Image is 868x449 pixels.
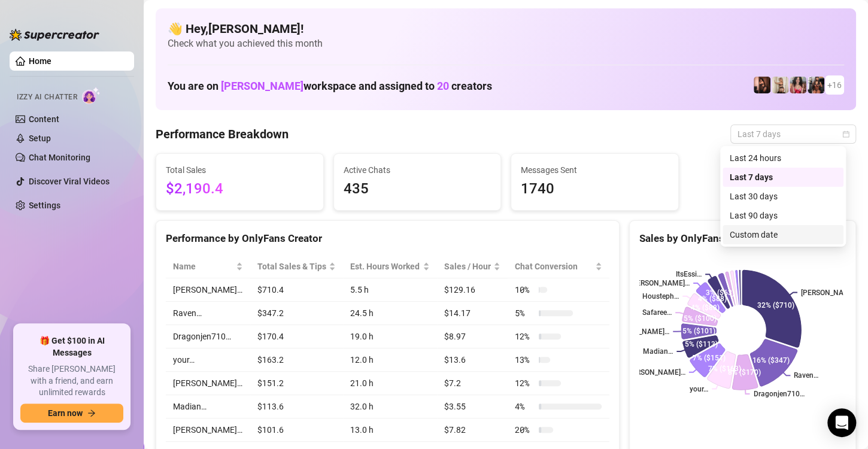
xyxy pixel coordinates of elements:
[842,131,849,138] span: calendar
[730,190,836,203] div: Last 30 days
[29,153,90,162] a: Chat Monitoring
[676,270,702,278] text: ItsEssi…
[343,418,437,442] td: 13.0 h
[827,408,856,437] div: Open Intercom Messenger
[343,302,437,325] td: 24.5 h
[250,348,344,372] td: $163.2
[250,418,344,442] td: $101.6
[827,78,842,92] span: + 16
[515,377,534,390] span: 12 %
[48,408,83,418] span: Earn now
[772,77,788,93] img: Monique (@moneybagmoee)
[20,335,123,359] span: 🎁 Get $100 in AI Messages
[29,177,110,186] a: Discover Viral Videos
[723,225,843,244] div: Custom date
[515,307,534,320] span: 5 %
[730,171,836,184] div: Last 7 days
[437,372,508,395] td: $7.2
[166,418,250,442] td: [PERSON_NAME]…
[343,348,437,372] td: 12.0 h
[643,347,673,356] text: Madian…
[344,163,491,177] span: Active Chats
[221,80,304,92] span: [PERSON_NAME]
[515,423,534,436] span: 20 %
[730,209,836,222] div: Last 90 days
[515,400,534,413] span: 4 %
[20,363,123,399] span: Share [PERSON_NAME] with a friend, and earn unlimited rewards
[625,368,685,377] text: [PERSON_NAME]…
[166,325,250,348] td: Dragonjen710…
[344,178,491,201] span: 435
[437,325,508,348] td: $8.97
[173,260,233,273] span: Name
[437,80,449,92] span: 20
[166,395,250,418] td: Madian…
[444,260,491,273] span: Sales / Hour
[730,151,836,165] div: Last 24 hours
[20,404,123,423] button: Earn nowarrow-right
[168,20,844,37] h4: 👋 Hey, [PERSON_NAME] !
[515,260,593,273] span: Chat Conversion
[639,230,846,247] div: Sales by OnlyFans Creator
[730,228,836,241] div: Custom date
[166,372,250,395] td: [PERSON_NAME]…
[17,92,77,103] span: Izzy AI Chatter
[738,125,849,143] span: Last 7 days
[754,77,770,93] img: Dragonjen710 (@dragonjen)
[250,278,344,302] td: $710.4
[723,206,843,225] div: Last 90 days
[168,37,844,50] span: Check what you achieved this month
[690,385,708,393] text: your…
[343,372,437,395] td: 21.0 h
[753,390,804,398] text: Dragonjen710…
[800,289,860,297] text: [PERSON_NAME]…
[437,348,508,372] td: $13.6
[508,255,609,278] th: Chat Conversion
[166,163,314,177] span: Total Sales
[166,278,250,302] td: [PERSON_NAME]…
[29,134,51,143] a: Setup
[515,353,534,366] span: 13 %
[168,80,492,93] h1: You are on workspace and assigned to creators
[437,302,508,325] td: $14.17
[630,279,690,287] text: [PERSON_NAME]…
[343,278,437,302] td: 5.5 h
[87,409,96,417] span: arrow-right
[437,418,508,442] td: $7.82
[350,260,420,273] div: Est. Hours Worked
[250,395,344,418] td: $113.6
[808,77,824,93] img: Erica (@ericabanks)
[437,255,508,278] th: Sales / Hour
[166,178,314,201] span: $2,190.4
[250,255,344,278] th: Total Sales & Tips
[343,325,437,348] td: 19.0 h
[515,330,534,343] span: 12 %
[723,168,843,187] div: Last 7 days
[609,327,669,336] text: [PERSON_NAME]…
[166,302,250,325] td: Raven…
[790,77,806,93] img: Aaliyah (@edmflowerfairy)
[642,292,679,301] text: Housteph…
[521,178,669,201] span: 1740
[723,148,843,168] div: Last 24 hours
[515,283,534,296] span: 10 %
[250,325,344,348] td: $170.4
[794,371,818,380] text: Raven…
[10,29,99,41] img: logo-BBDzfeDw.svg
[156,126,289,142] h4: Performance Breakdown
[437,278,508,302] td: $129.16
[257,260,327,273] span: Total Sales & Tips
[723,187,843,206] div: Last 30 days
[29,56,51,66] a: Home
[29,201,60,210] a: Settings
[250,302,344,325] td: $347.2
[166,348,250,372] td: your…
[166,230,609,247] div: Performance by OnlyFans Creator
[250,372,344,395] td: $151.2
[166,255,250,278] th: Name
[521,163,669,177] span: Messages Sent
[437,395,508,418] td: $3.55
[642,308,672,317] text: Safaree…
[82,87,101,104] img: AI Chatter
[29,114,59,124] a: Content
